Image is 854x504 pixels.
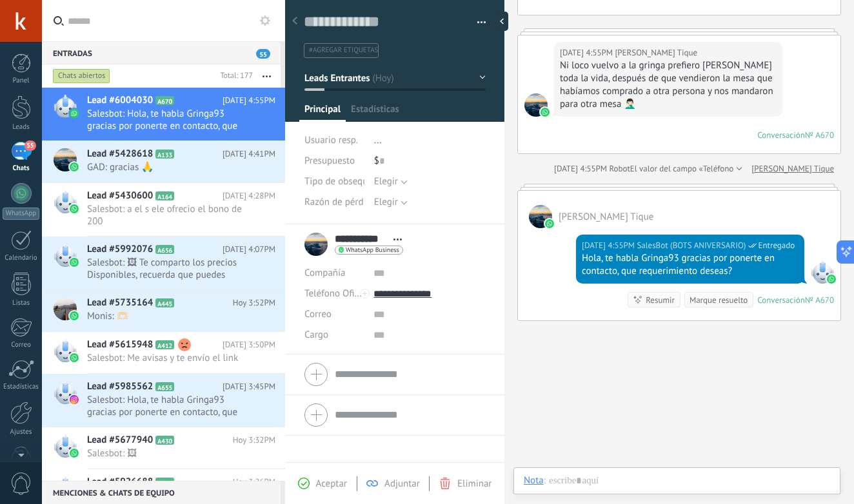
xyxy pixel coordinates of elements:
div: Conversación [757,130,805,141]
span: Razón de pérdida [304,197,376,207]
span: Hoy 3:26PM [233,476,275,489]
div: Leads [3,123,40,131]
div: Presupuesto [304,151,364,171]
img: waba.svg [70,109,79,118]
span: Cargo [304,330,328,340]
img: waba.svg [70,449,79,458]
span: 55 [256,49,270,59]
span: Lead #5428618 [87,148,153,160]
a: Lead #5428618 A133 [DATE] 4:41PM GAD: gracias 🙏 [42,141,285,182]
a: Lead #5735164 A445 Hoy 3:52PM Monis: 🫶🏻 [42,290,285,331]
span: [DATE] 4:41PM [223,148,275,160]
span: 55 [25,141,35,151]
span: Adjuntar [384,478,420,490]
div: Cargo [304,324,364,345]
span: Lead #5992076 [87,243,153,256]
img: waba.svg [70,204,79,213]
span: A164 [155,191,174,200]
span: [DATE] 3:50PM [223,338,275,351]
span: SalesBot [811,260,834,284]
span: Faber Tique [529,205,552,228]
div: Hola, te habla Gringa93 gracias por ponerte en contacto, que requerimiento deseas? [582,252,799,278]
a: Lead #5985562 A655 [DATE] 3:45PM Salesbot: Hola, te habla Gringa93 gracias por ponerte en contact... [42,374,285,427]
span: Robot [609,163,630,174]
span: A656 [155,245,174,254]
img: waba.svg [541,108,550,117]
span: Lead #5735164 [87,296,153,309]
span: Hoy 3:52PM [233,296,275,309]
div: Usuario resp. [304,130,364,151]
div: Total: 177 [215,70,253,82]
div: Ni loco vuelvo a la gringa prefiero [PERSON_NAME] toda la vida, después de que vendieron la mesa ... [560,59,777,111]
span: Salesbot: Me avisas y te envío el link [87,352,251,364]
div: Ajustes [3,428,40,436]
span: Principal [304,103,341,122]
span: [DATE] 4:07PM [223,243,275,256]
span: Salesbot: a el s ele ofrecio el bono de 200 [87,203,251,228]
div: № A670 [805,130,834,141]
div: [DATE] 4:55PM [560,46,615,59]
button: Elegir [374,192,408,213]
span: Salesbot: Hola, te habla Gringa93 gracias por ponerte en contacto, que requerimiento deseas? [87,108,251,132]
span: A670 [155,96,174,105]
span: A430 [155,436,174,445]
img: waba.svg [545,219,554,228]
div: Entradas [42,41,281,64]
span: Teléfono Oficina [304,287,372,300]
div: Resumir [646,294,675,306]
span: SalesBot (BOTS ANIVERSARIO) [637,239,746,252]
img: waba.svg [827,275,836,284]
span: [DATE] 4:28PM [223,189,275,202]
button: Correo [304,304,332,324]
span: El valor del campo «Teléfono» [630,162,738,175]
span: Elegir [374,175,398,188]
span: Aceptar [316,478,347,490]
div: [DATE] 4:55PM [582,239,637,252]
div: [DATE] 4:55PM [554,162,609,175]
img: waba.svg [70,162,79,171]
div: WhatsApp [3,208,39,220]
a: Lead #5430600 A164 [DATE] 4:28PM Salesbot: a el s ele ofrecio el bono de 200 [42,183,285,236]
span: Monis: 🫶🏻 [87,310,251,322]
div: Chats [3,164,40,173]
span: Lead #5430600 [87,189,153,202]
a: [PERSON_NAME] Tique [751,162,834,175]
span: A133 [155,150,174,159]
span: Salesbot: Hola, te habla Gringa93 gracias por ponerte en contacto, que requerimiento deseas? [87,394,251,418]
span: Salesbot: 🖼 Te comparto los precios Disponibles, recuerda que puedes comprar boletas individuales... [87,257,251,281]
div: Tipo de obsequio [304,171,364,192]
div: Calendario [3,254,40,262]
span: A641 [155,478,174,487]
div: Compañía [304,262,364,283]
div: Conversación [757,295,805,305]
div: Listas [3,299,40,307]
span: Usuario resp. [304,134,358,146]
a: Lead #5677940 A430 Hoy 3:32PM Salesbot: 🖼 [42,427,285,469]
span: A412 [155,340,174,349]
span: Elegir [374,196,398,208]
span: [DATE] 4:55PM [223,94,275,107]
div: Ocultar [495,12,508,31]
img: waba.svg [70,258,79,267]
span: Lead #6004030 [87,94,153,107]
span: Salesbot: 🖼 [87,447,251,460]
span: A445 [155,298,174,307]
span: Faber Tique [524,93,548,117]
div: Menciones & Chats de equipo [42,481,281,504]
div: Marque resuelto [690,294,748,306]
span: GAD: gracias 🙏 [87,161,251,173]
span: WhatsApp Business [346,247,399,253]
span: Lead #5615948 [87,338,153,351]
img: waba.svg [70,311,79,320]
button: Más [253,64,281,88]
span: ... [374,134,382,146]
div: Chats abiertos [53,68,110,84]
span: Hoy 3:32PM [233,434,275,447]
div: Razón de pérdida [304,192,364,213]
span: #agregar etiquetas [309,46,378,55]
a: Lead #5615948 A412 [DATE] 3:50PM Salesbot: Me avisas y te envío el link [42,332,285,373]
span: Presupuesto [304,155,355,167]
span: Estadísticas [351,103,399,122]
span: A655 [155,382,174,391]
div: Estadísticas [3,383,40,391]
